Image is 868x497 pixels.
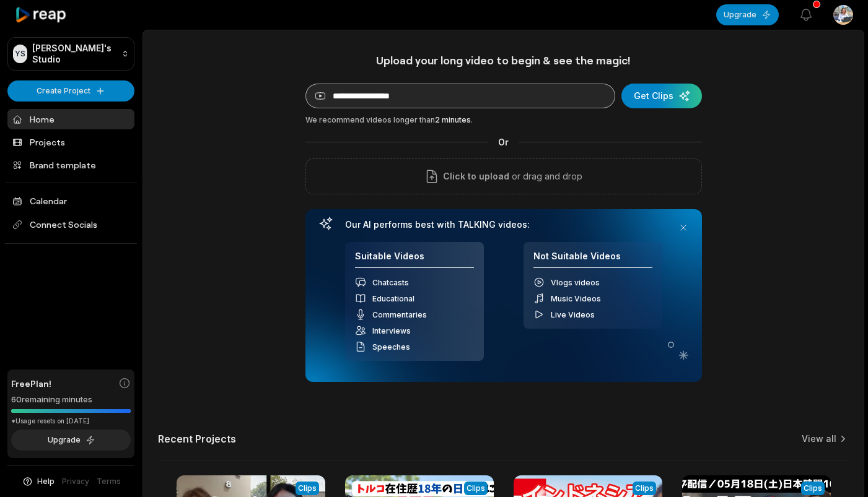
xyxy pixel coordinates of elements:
[7,132,134,152] a: Projects
[372,278,409,287] span: Chatcasts
[37,476,55,487] span: Help
[22,476,55,487] button: Help
[488,136,519,149] span: Or
[551,294,601,303] span: Music Videos
[7,214,134,236] span: Connect Socials
[443,169,509,184] span: Click to upload
[345,219,662,230] h3: Our AI performs best with TALKING videos:
[7,80,134,102] button: Create Project
[305,115,702,126] div: We recommend videos longer than .
[355,251,474,269] h4: Suitable Videos
[7,109,134,129] a: Home
[372,310,427,319] span: Commentaries
[509,169,582,184] p: or drag and drop
[802,433,836,445] a: View all
[551,310,595,319] span: Live Videos
[11,394,131,406] div: 60 remaining minutes
[11,430,131,451] button: Upgrade
[62,476,89,487] a: Privacy
[435,115,471,124] span: 2 minutes
[11,377,51,390] span: Free Plan!
[621,84,702,108] button: Get Clips
[158,433,236,445] h2: Recent Projects
[716,4,779,25] button: Upgrade
[7,191,134,211] a: Calendar
[32,43,116,65] p: [PERSON_NAME]'s Studio
[372,342,410,352] span: Speeches
[551,278,600,287] span: Vlogs videos
[11,417,131,426] div: *Usage resets on [DATE]
[372,294,414,303] span: Educational
[533,251,652,269] h4: Not Suitable Videos
[13,45,27,63] div: YS
[97,476,121,487] a: Terms
[372,326,411,335] span: Interviews
[305,53,702,67] h1: Upload your long video to begin & see the magic!
[7,155,134,175] a: Brand template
